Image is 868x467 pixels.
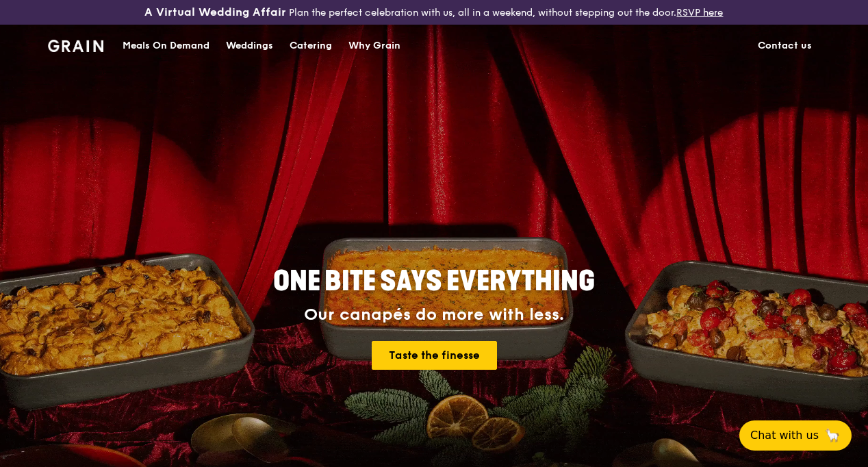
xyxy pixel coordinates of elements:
[48,24,103,65] a: GrainGrain
[188,305,680,325] div: Our canapés do more with less.
[739,420,852,451] button: Chat with us🦙
[372,341,497,370] a: Taste the finesse
[750,25,820,66] a: Contact us
[348,25,400,66] div: Why Grain
[226,25,273,66] div: Weddings
[144,5,723,19] div: Plan the perfect celebration with us, all in a weekend, without stepping out the door.
[290,25,332,66] div: Catering
[750,427,819,444] span: Chat with us
[218,25,281,66] a: Weddings
[281,25,340,66] a: Catering
[340,25,409,66] a: Why Grain
[273,265,595,298] span: ONE BITE SAYS EVERYTHING
[144,5,286,19] h3: A Virtual Wedding Affair
[123,25,209,66] div: Meals On Demand
[48,40,103,52] img: Grain
[676,7,723,18] a: RSVP here
[824,427,841,444] span: 🦙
